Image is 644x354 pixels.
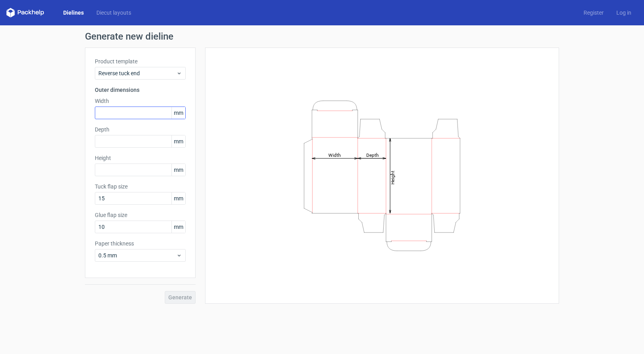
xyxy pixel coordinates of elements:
[95,126,186,133] label: Depth
[98,69,176,77] span: Reverse tuck end
[171,164,185,176] span: mm
[95,154,186,162] label: Height
[95,240,186,247] label: Paper thickness
[171,135,185,147] span: mm
[95,211,186,219] label: Glue flap size
[95,86,186,94] h3: Outer dimensions
[577,9,610,17] a: Register
[90,9,137,17] a: Diecut layouts
[171,221,185,233] span: mm
[95,57,186,65] label: Product template
[85,32,559,41] h1: Generate new dieline
[171,107,185,119] span: mm
[390,170,395,184] tspan: Height
[57,9,90,17] a: Dielines
[95,97,186,105] label: Width
[366,152,379,158] tspan: Depth
[98,251,176,259] span: 0.5 mm
[171,192,185,204] span: mm
[328,152,341,158] tspan: Width
[95,183,186,190] label: Tuck flap size
[610,9,638,17] a: Log in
